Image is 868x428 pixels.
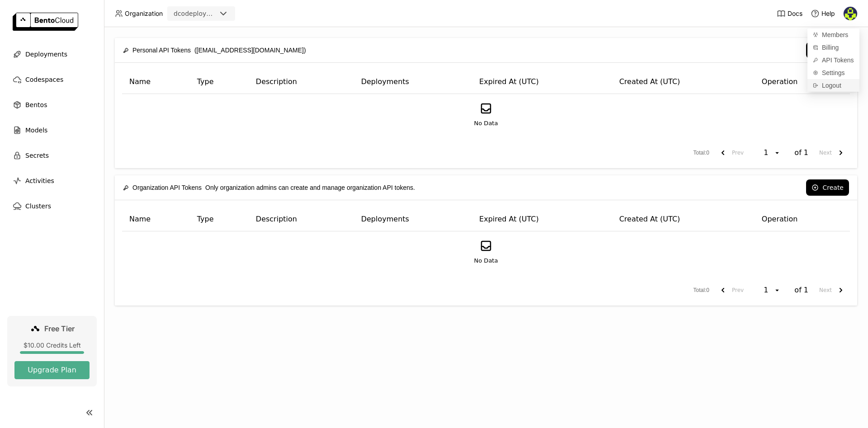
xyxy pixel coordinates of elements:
[25,74,63,85] span: Codespaces
[612,207,755,231] th: Created At (UTC)
[249,207,354,231] th: Description
[7,71,97,89] a: Codespaces
[774,149,781,156] svg: open
[807,41,859,54] a: Billing
[174,9,216,18] div: dcodeployment3
[714,282,747,298] button: previous page. current page 1 of 1
[693,149,709,157] span: Total : 0
[794,286,808,295] span: of 1
[7,172,97,190] a: Activities
[7,121,97,139] a: Models
[190,207,249,231] th: Type
[806,42,849,58] button: Create
[7,45,97,63] a: Deployments
[25,125,47,136] span: Models
[14,361,90,379] button: Upgrade Plan
[794,148,808,157] span: of 1
[755,207,850,231] th: Operation
[714,145,747,161] button: previous page. current page 1 of 1
[7,316,97,386] a: Free Tier$10.00 Credits LeftUpgrade Plan
[755,70,850,94] th: Operation
[474,119,498,128] span: No Data
[354,207,472,231] th: Deployments
[25,175,54,186] span: Activities
[122,207,190,231] th: Name
[807,66,859,79] a: Settings
[472,70,612,94] th: Expired At (UTC)
[822,81,841,89] span: Logout
[693,286,709,295] span: Total : 0
[25,49,67,60] span: Deployments
[7,96,97,114] a: Bentos
[822,43,839,52] span: Billing
[123,41,306,60] div: ([EMAIL_ADDRESS][DOMAIN_NAME])
[217,9,218,19] input: Selected dcodeployment3.
[25,201,51,212] span: Clusters
[190,70,249,94] th: Type
[474,256,498,265] span: No Data
[811,9,835,18] div: Help
[44,324,75,333] span: Free Tier
[777,9,802,18] a: Docs
[13,13,78,31] img: logo
[816,282,850,298] button: next page. current page 1 of 1
[132,183,202,193] span: Organization API Tokens
[354,70,472,94] th: Deployments
[122,70,190,94] th: Name
[761,148,774,157] div: 1
[822,56,854,64] span: API Tokens
[25,99,47,110] span: Bentos
[807,54,859,66] a: API Tokens
[472,207,612,231] th: Expired At (UTC)
[844,7,857,20] img: Hélio Júnior
[14,341,90,349] div: $10.00 Credits Left
[132,45,191,55] span: Personal API Tokens
[123,178,415,197] div: Only organization admins can create and manage organization API tokens.
[821,9,835,18] span: Help
[816,145,850,161] button: next page. current page 1 of 1
[249,70,354,94] th: Description
[25,150,49,161] span: Secrets
[822,31,848,39] span: Members
[125,9,163,18] span: Organization
[807,28,859,41] a: Members
[822,69,845,77] span: Settings
[788,9,802,18] span: Docs
[774,287,781,294] svg: open
[7,146,97,165] a: Secrets
[806,179,849,196] button: Create
[807,79,859,92] div: Logout
[761,286,774,295] div: 1
[7,197,97,215] a: Clusters
[612,70,755,94] th: Created At (UTC)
